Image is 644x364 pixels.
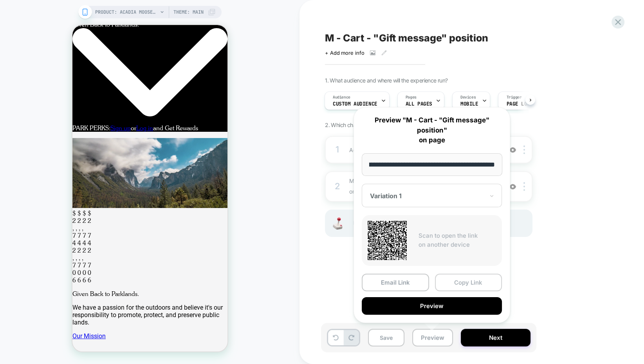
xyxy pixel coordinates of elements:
button: Preview [362,297,502,315]
span: 7 [10,207,14,214]
span: M - Cart - "Gift message" position [325,32,488,44]
p: Preview "M - Cart - "Gift message" position" on page [362,115,502,145]
span: 2 [5,192,9,199]
span: + Add more info [325,50,364,56]
span: PRODUCT: Acadia Moose Quarter Zip Fleece [95,6,158,18]
span: 0 [5,244,9,251]
span: 4 [15,214,19,222]
img: close [523,145,525,154]
div: 1 [334,142,341,158]
span: Custom Audience [333,101,377,107]
span: 2 [10,222,14,229]
span: 2 [5,222,9,229]
span: 4 [5,214,9,222]
span: Devices [460,95,476,100]
span: , [6,229,8,237]
span: , [3,199,5,207]
a: Log in [64,99,81,107]
span: $ [15,185,19,192]
a: Sign up [38,99,58,107]
button: Preview [412,329,453,346]
img: Joystick [330,217,345,230]
span: 6 [10,251,14,259]
span: $ [5,185,9,192]
span: 6 [15,251,19,259]
span: , [3,229,5,237]
span: 4 [10,214,14,222]
span: 2 [10,192,14,199]
button: Next [461,329,530,346]
img: close [523,182,525,191]
span: 1. What audience and where will the experience run? [325,77,447,84]
span: Page Load [506,101,533,107]
button: Email Link [362,274,429,291]
span: Theme: MAIN [173,6,204,18]
span: , [9,229,11,237]
span: Audience [333,95,350,100]
span: 7 [5,207,9,214]
span: , [6,199,8,207]
div: 2 [334,179,341,194]
button: Save [368,329,404,346]
span: 2 [15,192,19,199]
span: 0 [10,244,14,251]
span: 2 [15,222,19,229]
span: 7 [10,237,14,244]
span: , [9,199,11,207]
span: 7 [15,207,19,214]
span: 2. Which changes the experience contains? [325,122,427,128]
span: 7 [5,237,9,244]
span: Pages [406,95,417,100]
span: $ [10,185,14,192]
span: 7 [15,237,19,244]
p: Scan to open the link on another device [419,231,496,249]
span: 0 [15,244,19,251]
button: Copy Link [435,274,502,291]
span: 6 [5,251,9,259]
span: Trigger [506,95,521,100]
